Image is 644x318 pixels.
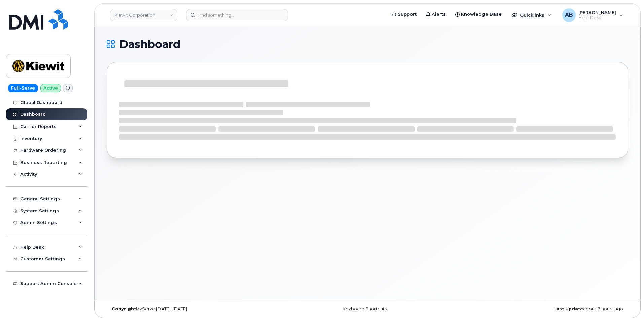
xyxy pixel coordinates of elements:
strong: Copyright [112,306,136,311]
div: MyServe [DATE]–[DATE] [107,306,281,312]
div: about 7 hours ago [454,306,628,312]
strong: Last Update [553,306,583,311]
span: Dashboard [119,39,180,49]
a: Keyboard Shortcuts [343,306,387,311]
